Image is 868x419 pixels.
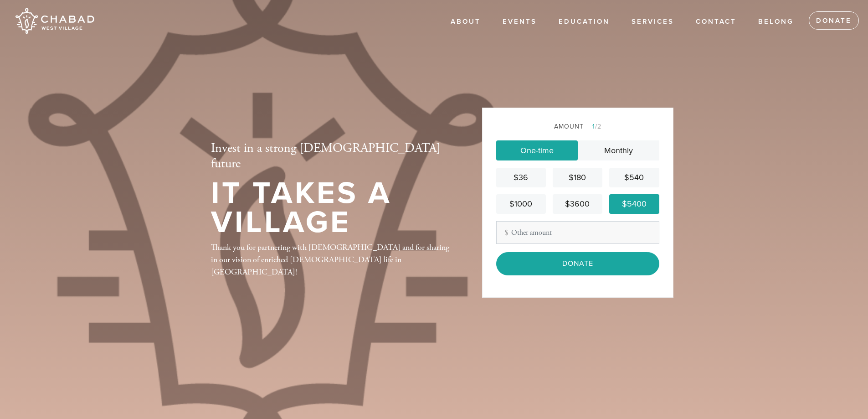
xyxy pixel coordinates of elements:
h2: Invest in a strong [DEMOGRAPHIC_DATA] future [211,141,452,171]
a: $180 [553,168,602,187]
a: About [444,13,488,31]
div: $36 [500,171,542,184]
div: $3600 [556,198,599,210]
input: Donate [496,252,659,275]
a: $1000 [496,194,546,214]
div: Thank you for partnering with [DEMOGRAPHIC_DATA] and for sharing in our vision of enriched [DEMOG... [211,241,452,278]
input: Other amount [496,221,659,244]
div: $1000 [500,198,542,210]
a: $36 [496,168,546,187]
a: EDUCATION [552,13,616,31]
span: /2 [587,123,601,130]
a: Monthly [578,140,659,160]
a: Belong [751,13,801,31]
div: $180 [556,171,599,184]
div: Amount [496,122,659,131]
div: $540 [613,171,655,184]
img: Chabad%20West%20Village.png [14,5,95,37]
a: One-time [496,140,578,160]
a: Events [496,13,544,31]
a: $3600 [553,194,602,214]
a: Donate [809,11,859,30]
a: Contact [689,13,743,31]
h1: It Takes a Village [211,179,452,238]
span: 1 [592,123,595,130]
div: $5400 [613,198,655,210]
a: Services [625,13,681,31]
a: $540 [609,168,659,187]
a: $5400 [609,194,659,214]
